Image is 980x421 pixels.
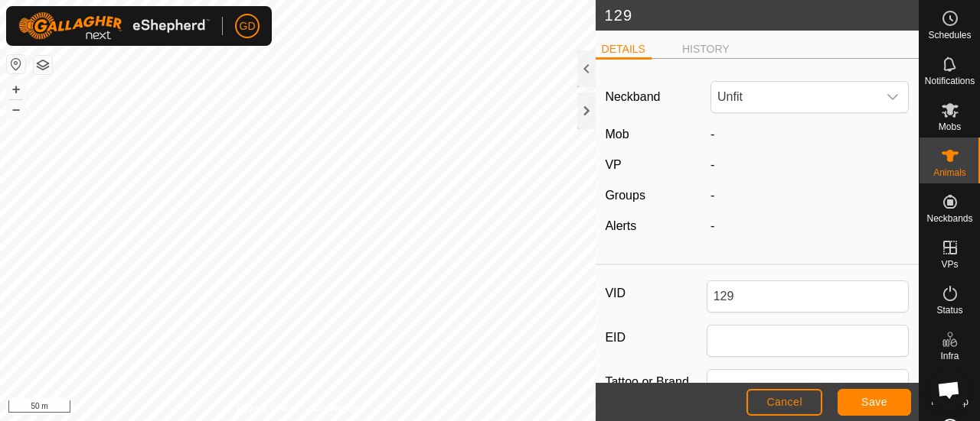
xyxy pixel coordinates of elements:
div: - [704,186,915,205]
app-display-virtual-paddock-transition: - [710,158,714,171]
span: Neckbands [926,214,972,223]
a: Privacy Policy [237,401,295,415]
img: Gallagher Logo [18,12,210,40]
div: - [704,217,915,235]
div: dropdown trigger [877,82,908,112]
span: Status [936,306,962,315]
label: Groups [605,189,645,202]
span: VPs [941,260,958,269]
label: Alerts [605,219,636,232]
span: Heatmap [931,397,969,406]
label: Mob [605,128,629,141]
button: Map Layers [34,56,52,74]
label: EID [605,325,706,351]
span: Infra [940,351,959,361]
li: DETAILS [596,41,652,60]
span: Animals [933,168,966,177]
div: Open chat [928,369,969,410]
span: GD [240,18,256,34]
button: + [7,80,25,99]
span: Cancel [766,396,802,408]
span: Unfit [711,82,877,112]
button: – [7,100,25,118]
label: VP [605,158,621,171]
label: VID [605,280,706,306]
h2: 129 [605,6,919,24]
span: Notifications [925,76,975,86]
label: Tattoo or Brand [605,369,706,395]
span: Save [861,396,887,408]
a: Contact Us [312,401,358,415]
span: - [710,128,714,141]
li: HISTORY [676,41,736,57]
span: Mobs [939,122,961,131]
button: Cancel [746,389,822,416]
label: Neckband [605,88,660,106]
span: Schedules [928,31,971,40]
button: Save [838,389,911,416]
button: Reset Map [7,55,25,73]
